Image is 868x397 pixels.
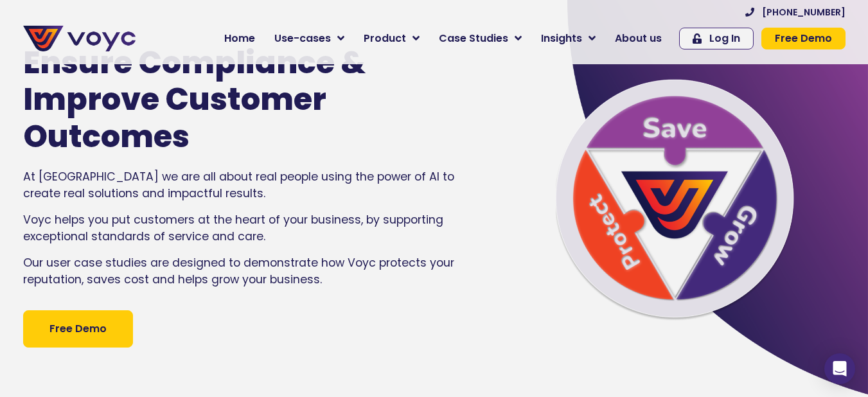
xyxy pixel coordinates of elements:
[679,28,754,49] a: Log In
[541,31,582,46] span: Insights
[531,26,605,51] a: Insights
[824,353,855,384] div: Open Intercom Messenger
[364,31,406,46] span: Product
[224,31,255,46] span: Home
[215,26,265,51] a: Home
[605,26,671,51] a: About us
[429,26,531,51] a: Case Studies
[354,26,429,51] a: Product
[23,44,424,155] h1: Ensure Compliance & Improve Customer Outcomes
[439,31,508,46] span: Case Studies
[762,8,846,17] span: [PHONE_NUMBER]
[23,254,463,288] p: Our user case studies are designed to demonstrate how Voyc protects your reputation, saves cost a...
[274,31,331,46] span: Use-cases
[23,310,133,348] a: Free Demo
[23,168,463,202] p: At [GEOGRAPHIC_DATA] we are all about real people using the power of AI to create real solutions ...
[745,8,846,17] a: [PHONE_NUMBER]
[709,33,740,44] span: Log In
[49,321,107,337] span: Free Demo
[775,33,832,44] span: Free Demo
[23,211,463,245] p: Voyc helps you put customers at the heart of your business, by supporting exceptional standards o...
[23,26,136,51] img: voyc-full-logo
[265,26,354,51] a: Use-cases
[761,28,846,49] a: Free Demo
[615,31,662,46] span: About us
